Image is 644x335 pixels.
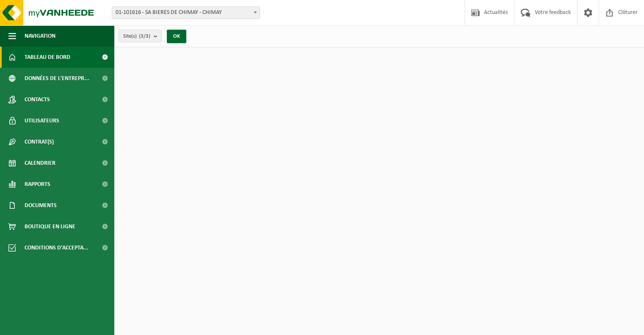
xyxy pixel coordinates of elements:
span: Contrat(s) [25,131,54,152]
span: Tableau de bord [25,47,70,68]
span: Calendrier [25,152,55,174]
button: OK [167,30,186,43]
span: Navigation [25,25,55,47]
span: Site(s) [123,30,150,43]
span: Contacts [25,89,50,110]
span: Documents [25,195,57,216]
button: Site(s)(3/3) [119,30,162,42]
span: Boutique en ligne [25,216,75,237]
span: Conditions d'accepta... [25,237,88,258]
span: 01-101616 - SA BIERES DE CHIMAY - CHIMAY [112,6,260,19]
span: 01-101616 - SA BIERES DE CHIMAY - CHIMAY [112,7,260,19]
span: Utilisateurs [25,110,59,131]
count: (3/3) [139,33,150,39]
span: Rapports [25,174,50,195]
span: Données de l'entrepr... [25,68,89,89]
